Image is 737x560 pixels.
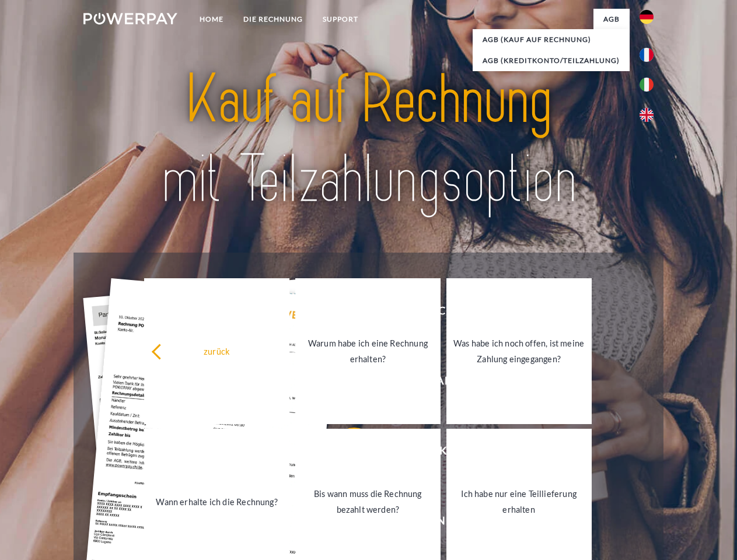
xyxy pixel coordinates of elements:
[453,335,585,367] div: Was habe ich noch offen, ist meine Zahlung eingegangen?
[453,486,585,517] div: Ich habe nur eine Teillieferung erhalten
[640,78,654,92] img: it
[233,9,313,30] a: DIE RECHNUNG
[640,10,654,24] img: de
[151,494,282,509] div: Wann erhalte ich die Rechnung?
[640,108,654,122] img: en
[446,278,592,424] a: Was habe ich noch offen, ist meine Zahlung eingegangen?
[190,9,233,30] a: Home
[83,13,177,24] img: logo-powerpay-white.svg
[302,486,434,517] div: Bis wann muss die Rechnung bezahlt werden?
[473,50,630,71] a: AGB (Kreditkonto/Teilzahlung)
[473,29,630,50] a: AGB (Kauf auf Rechnung)
[313,9,368,30] a: SUPPORT
[640,48,654,62] img: fr
[302,335,434,367] div: Warum habe ich eine Rechnung erhalten?
[593,9,630,30] a: agb
[111,56,626,223] img: title-powerpay_de.svg
[151,343,282,359] div: zurück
